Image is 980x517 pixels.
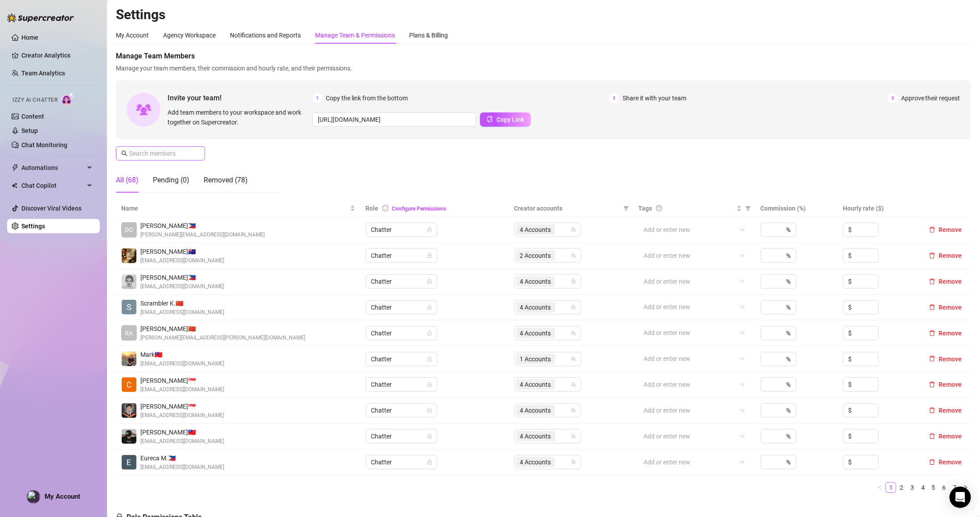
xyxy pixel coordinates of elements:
div: My Account [116,30,149,40]
span: 4 Accounts [520,225,551,235]
button: Remove [926,431,966,442]
span: Chatter [371,275,432,288]
a: Chat Monitoring [21,141,67,149]
li: 7 [950,482,960,493]
span: Invite your team! [168,92,312,103]
a: Setup [21,127,38,134]
span: 4 Accounts [520,380,551,389]
span: 4 Accounts [516,405,555,416]
span: Chat Copilot [21,178,85,193]
span: delete [929,381,935,388]
th: Commission (%) [755,200,838,217]
button: Copy Link [480,112,531,127]
a: 4 [918,483,928,492]
span: Copy Link [496,116,524,123]
span: 4 Accounts [520,328,551,338]
span: My Account [45,492,80,500]
span: Chatter [371,249,432,262]
span: 4 Accounts [520,405,551,415]
input: Search members [129,149,193,158]
span: Izzy AI Chatter [12,96,57,104]
span: [EMAIL_ADDRESS][DOMAIN_NAME] [140,308,224,317]
div: Removed (78) [204,175,248,186]
span: [PERSON_NAME] 🇹🇼 [140,427,224,437]
span: team [571,253,576,258]
a: 3 [907,483,917,492]
span: 2 Accounts [520,251,551,261]
span: 1 [312,93,322,103]
span: search [121,150,127,157]
span: 4 Accounts [516,302,555,313]
span: team [571,331,576,336]
button: Remove [926,250,966,261]
span: Manage Team Members [116,51,971,62]
th: Name [116,200,361,217]
span: info-circle [382,205,389,211]
span: Chatter [371,430,432,443]
span: Mark 🇹🇼 [140,350,224,360]
span: 3 [888,93,898,103]
span: Name [121,203,348,213]
img: logo-BBDzfeDw.svg [7,13,74,22]
span: lock [427,305,432,310]
span: Add team members to your workspace and work together on Supercreator. [168,108,309,127]
th: Hourly rate ($) [838,200,920,217]
span: Remove [939,407,962,414]
span: Chatter [371,378,432,391]
img: Audrey Elaine [122,274,136,289]
span: [PERSON_NAME][EMAIL_ADDRESS][DOMAIN_NAME] [140,231,265,239]
li: 2 [896,482,907,493]
span: [PERSON_NAME] 🇨🇳 [140,324,305,334]
button: Remove [926,224,966,235]
li: Previous Page [875,482,886,493]
span: Creator accounts [514,203,620,213]
span: Chatter [371,455,432,469]
span: 4 Accounts [520,457,551,467]
span: question-circle [656,205,662,211]
span: [PERSON_NAME] 🇸🇬 [140,376,224,385]
span: [EMAIL_ADDRESS][DOMAIN_NAME] [140,282,224,291]
span: Chatter [371,352,432,366]
span: delete [929,459,935,465]
span: Eureca M. 🇵🇭 [140,453,224,463]
span: lock [427,434,432,439]
li: 1 [886,482,896,493]
span: Remove [939,381,962,388]
a: Configure Permissions [392,206,447,212]
span: team [571,356,576,362]
li: 3 [907,482,918,493]
span: delete [929,278,935,285]
span: Scrambler K. 🇨🇳 [140,298,224,308]
span: team [571,227,576,232]
span: right [963,485,968,490]
button: Remove [926,328,966,339]
span: lock [427,382,432,387]
a: Settings [21,223,45,230]
span: Remove [939,252,962,259]
span: Role [366,205,379,212]
img: Scrambler Kawi [122,300,136,314]
div: Notifications and Reports [230,30,301,40]
img: Mark [122,352,136,366]
span: team [571,459,576,465]
span: lock [427,408,432,413]
span: 4 Accounts [520,302,551,312]
span: filter [622,202,631,215]
span: 4 Accounts [516,224,555,235]
span: Automations [21,161,85,175]
span: Remove [939,356,962,363]
span: Remove [939,459,962,466]
span: [EMAIL_ADDRESS][DOMAIN_NAME] [140,437,224,446]
span: 1 Accounts [520,354,551,364]
span: Share it with your team [623,93,686,103]
span: delete [929,407,935,414]
img: Eureca Murillo [122,455,136,470]
h2: Settings [116,6,971,23]
button: left [875,482,886,493]
span: delete [929,304,935,310]
span: delete [929,252,935,259]
span: delete [929,433,935,439]
img: Charlotte Acogido [122,377,136,392]
span: Remove [939,304,962,311]
span: 4 Accounts [516,276,555,287]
